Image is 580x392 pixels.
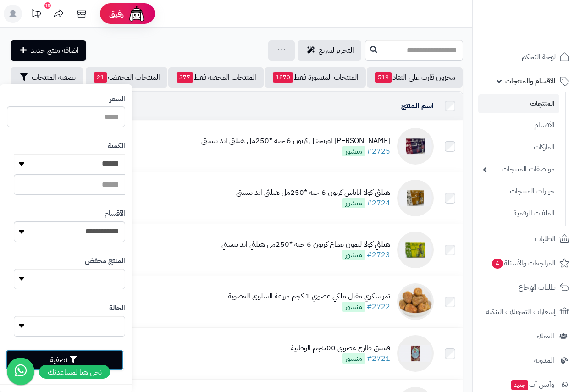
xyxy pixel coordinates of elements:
[367,249,390,260] a: #2723
[491,257,556,270] span: المراجعات والأسئلة
[32,72,76,83] span: تصفية المنتجات
[478,349,574,371] a: المدونة
[478,116,559,135] a: الأقسام
[6,350,124,370] button: تصفية
[511,380,528,390] span: جديد
[109,303,125,314] label: الحالة
[265,67,366,88] a: المنتجات المنشورة فقط1870
[342,198,365,208] span: منشور
[31,45,79,56] span: اضافة منتج جديد
[492,259,503,269] span: 4
[478,301,574,323] a: إشعارات التحويلات البنكية
[486,305,556,318] span: إشعارات التحويلات البنكية
[478,252,574,274] a: المراجعات والأسئلة4
[397,335,434,372] img: فستق طازح عضوي 500جم الوطنية
[110,94,125,105] label: السعر
[236,188,390,198] div: هيلثي كولا اناناس كرتون 6 حبة *250مل هيلثي اند تيستي
[534,354,554,367] span: المدونة
[518,23,571,42] img: logo-2.png
[342,250,365,260] span: منشور
[535,232,556,245] span: الطلبات
[367,353,390,364] a: #2721
[201,136,390,146] div: [PERSON_NAME] اوريجنال كرتون 6 حبة *250مل هيلثي اند تيستي
[94,72,107,83] span: 21
[228,291,390,302] div: تمر سكري مفتل ملكي عضوي 1 كجم مزرعة السلوى العضوية
[367,146,390,157] a: #2725
[11,40,86,61] a: اضافة منتج جديد
[273,72,293,83] span: 1870
[478,325,574,347] a: العملاء
[478,160,559,179] a: مواصفات المنتجات
[510,378,554,391] span: وآتس آب
[478,204,559,223] a: الملفات الرقمية
[367,198,390,209] a: #2724
[298,40,361,61] a: التحرير لسريع
[522,50,556,63] span: لوحة التحكم
[397,232,434,268] img: هيلثي كولا ليمون نعناع كرتون 6 حبة *250مل هيلثي اند تيستي
[375,72,392,83] span: 519
[536,330,554,342] span: العملاء
[478,228,574,250] a: الطلبات
[478,94,559,113] a: المنتجات
[397,180,434,216] img: هيلثي كولا اناناس كرتون 6 حبة *250مل هيلثي اند تيستي
[342,146,365,156] span: منشور
[397,128,434,165] img: هيلثي كولا اوريجنال كرتون 6 حبة *250مل هيلثي اند تيستي
[397,283,434,320] img: تمر سكري مفتل ملكي عضوي 1 كجم مزرعة السلوى العضوية
[367,67,463,88] a: مخزون قارب على النفاذ519
[401,100,434,111] a: اسم المنتج
[11,67,83,88] button: تصفية المنتجات
[505,75,556,88] span: الأقسام والمنتجات
[342,353,365,364] span: منشور
[177,72,193,83] span: 377
[367,301,390,312] a: #2722
[108,141,125,151] label: الكمية
[86,67,167,88] a: المنتجات المخفضة21
[221,239,390,250] div: هيلثي كولا ليمون نعناع كرتون 6 حبة *250مل هيلثي اند تيستي
[519,281,556,294] span: طلبات الإرجاع
[85,256,125,266] label: المنتج مخفض
[291,343,390,353] div: فستق طازح عضوي 500جم الوطنية
[105,209,125,219] label: الأقسام
[478,138,559,157] a: الماركات
[44,2,51,9] div: 10
[478,182,559,201] a: خيارات المنتجات
[168,67,264,88] a: المنتجات المخفية فقط377
[24,5,47,25] a: تحديثات المنصة
[319,45,354,56] span: التحرير لسريع
[109,8,124,19] span: رفيق
[127,5,146,23] img: ai-face.png
[342,302,365,312] span: منشور
[478,276,574,298] a: طلبات الإرجاع
[478,46,574,68] a: لوحة التحكم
